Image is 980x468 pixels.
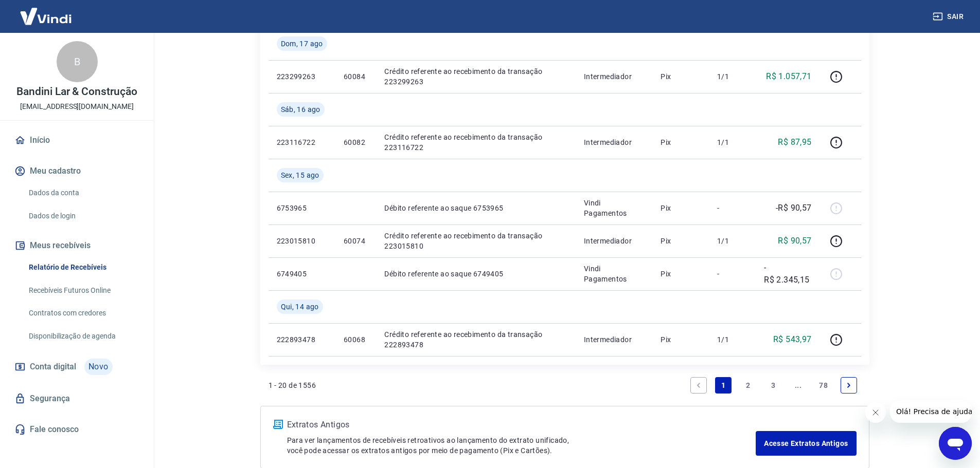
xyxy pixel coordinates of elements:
[16,86,137,97] p: Bandini Lar & Construção
[12,160,141,182] button: Meu cadastro
[765,377,781,394] a: Page 3
[273,420,283,429] img: ícone
[25,205,141,227] a: Dados de login
[277,269,327,279] p: 6749405
[12,234,141,257] button: Meus recebíveis
[584,137,645,147] p: Intermediador
[717,71,747,82] p: 1/1
[776,202,812,214] p: -R$ 90,57
[277,71,327,82] p: 223299263
[790,377,807,394] a: Jump forward
[277,236,327,246] p: 223015810
[740,377,757,394] a: Page 2
[717,236,747,246] p: 1/1
[778,235,811,247] p: R$ 90,57
[384,132,567,153] p: Crédito referente ao recebimento da transação 223116722
[12,1,79,32] img: Vindi
[661,334,701,345] p: Pix
[661,137,701,147] p: Pix
[766,70,811,83] p: R$ 1.057,71
[12,129,141,152] a: Início
[584,334,645,345] p: Intermediador
[890,400,972,423] iframe: Mensagem da empresa
[715,377,732,394] a: Page 1 is your current page
[84,359,113,375] span: Novo
[584,264,645,284] p: Vindi Pagamentos
[931,7,968,26] button: Sair
[344,137,368,147] p: 60082
[384,203,567,213] p: Débito referente ao saque 6753965
[281,302,319,312] span: Qui, 14 ago
[815,377,832,394] a: Page 78
[865,402,886,423] iframe: Fechar mensagem
[6,7,86,15] span: Olá! Precisa de ajuda?
[717,203,747,213] p: -
[584,198,645,218] p: Vindi Pagamentos
[344,334,368,345] p: 60068
[277,203,327,213] p: 6753965
[25,303,141,324] a: Contratos com credores
[584,236,645,246] p: Intermediador
[661,236,701,246] p: Pix
[661,269,701,279] p: Pix
[57,41,98,82] div: B
[841,377,857,394] a: Next page
[25,326,141,347] a: Disponibilização de agenda
[12,387,141,410] a: Segurança
[661,203,701,213] p: Pix
[30,360,76,374] span: Conta digital
[277,334,327,345] p: 222893478
[281,170,319,180] span: Sex, 15 ago
[717,334,747,345] p: 1/1
[756,431,856,456] a: Acesse Extratos Antigos
[344,236,368,246] p: 60074
[384,329,567,350] p: Crédito referente ao recebimento da transação 222893478
[12,418,141,441] a: Fale conosco
[12,354,141,379] a: Conta digitalNovo
[287,419,756,431] p: Extratos Antigos
[717,137,747,147] p: 1/1
[25,182,141,203] a: Dados da conta
[281,39,323,49] span: Dom, 17 ago
[20,101,134,112] p: [EMAIL_ADDRESS][DOMAIN_NAME]
[584,71,645,82] p: Intermediador
[25,257,141,278] a: Relatório de Recebíveis
[25,280,141,301] a: Recebíveis Futuros Online
[778,136,811,148] p: R$ 87,95
[717,269,747,279] p: -
[661,71,701,82] p: Pix
[269,380,316,390] p: 1 - 20 de 1556
[690,377,707,394] a: Previous page
[764,261,811,286] p: -R$ 2.345,15
[939,427,972,460] iframe: Botão para abrir a janela de mensagens
[384,66,567,87] p: Crédito referente ao recebimento da transação 223299263
[773,333,812,346] p: R$ 543,97
[686,373,861,398] ul: Pagination
[287,435,756,456] p: Para ver lançamentos de recebíveis retroativos ao lançamento do extrato unificado, você pode aces...
[344,71,368,82] p: 60084
[384,269,567,279] p: Débito referente ao saque 6749405
[384,231,567,251] p: Crédito referente ao recebimento da transação 223015810
[281,104,320,115] span: Sáb, 16 ago
[277,137,327,147] p: 223116722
